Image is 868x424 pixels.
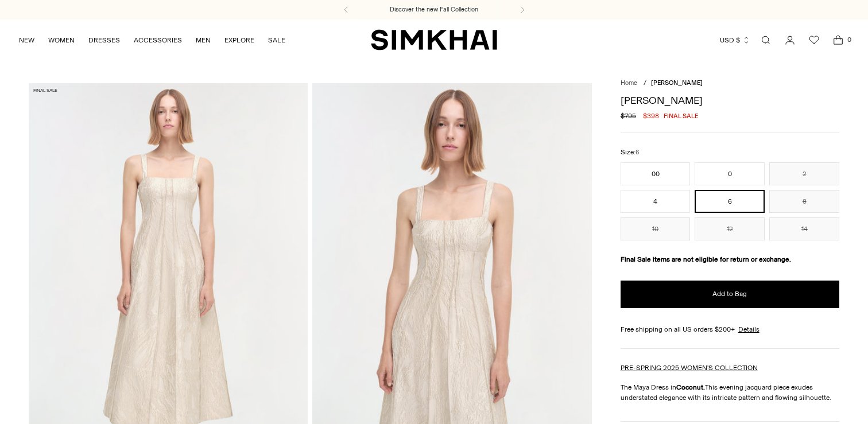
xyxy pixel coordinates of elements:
button: 4 [621,190,691,213]
button: Add to Bag [621,281,839,308]
a: NEW [19,28,34,53]
a: ACCESSORIES [134,28,182,53]
a: WOMEN [48,28,75,53]
nav: breadcrumbs [621,79,839,88]
button: 14 [769,217,839,240]
a: DRESSES [88,28,120,53]
a: Details [738,324,759,334]
a: PRE-SPRING 2025 WOMEN'S COLLECTION [621,364,758,372]
button: 0 [695,162,765,185]
a: SIMKHAI [371,29,497,51]
button: 10 [621,217,691,240]
a: MEN [196,28,211,53]
a: Open cart modal [827,29,850,52]
button: 00 [621,162,691,185]
button: USD $ [720,28,750,53]
span: [PERSON_NAME] [651,79,703,87]
label: Size: [621,147,639,158]
s: $795 [621,111,636,121]
div: Free shipping on all US orders $200+ [621,324,839,334]
p: The Maya Dress in This evening jacquard piece exudes understated elegance with its intricate patt... [621,382,839,403]
a: Home [621,79,637,87]
span: $398 [643,111,659,121]
a: Go to the account page [778,29,801,52]
h1: [PERSON_NAME] [621,95,839,106]
strong: Final Sale items are not eligible for return or exchange. [621,255,791,263]
span: 0 [844,34,854,45]
a: EXPLORE [224,28,254,53]
a: Discover the new Fall Collection [390,5,478,14]
a: SALE [268,28,285,53]
button: 6 [695,190,765,213]
span: Add to Bag [712,289,747,299]
button: 12 [695,217,765,240]
span: 6 [635,149,639,156]
button: 2 [769,162,839,185]
button: 8 [769,190,839,213]
a: Open search modal [754,29,777,52]
a: Wishlist [803,29,826,52]
strong: Coconut. [676,383,705,391]
div: / [644,79,646,88]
